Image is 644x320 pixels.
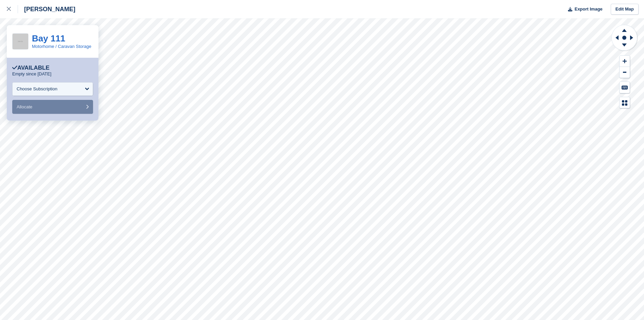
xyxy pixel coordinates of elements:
div: Available [12,65,50,71]
p: Empty since [DATE] [12,71,51,77]
a: Edit Map [611,4,639,15]
button: Zoom Out [620,67,630,78]
img: 256x256-placeholder-a091544baa16b46aadf0b611073c37e8ed6a367829ab441c3b0103e7cf8a5b1b.png [13,34,28,49]
span: Export Image [574,6,602,13]
div: [PERSON_NAME] [18,5,75,13]
a: Bay 111 [32,33,65,43]
button: Export Image [564,4,603,15]
button: Keyboard Shortcuts [620,82,630,93]
button: Map Legend [620,97,630,108]
a: Motorhome / Caravan Storage [32,44,91,49]
div: Choose Subscription [17,86,57,92]
button: Allocate [12,100,93,114]
span: Allocate [17,104,32,109]
button: Zoom In [620,56,630,67]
